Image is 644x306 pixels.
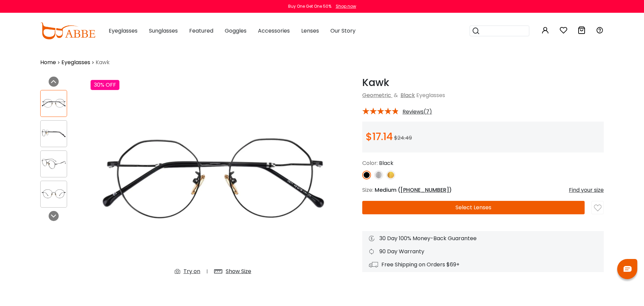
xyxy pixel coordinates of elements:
a: Eyeglasses [61,58,90,67]
div: Buy One Get One 50% [288,3,331,9]
span: $17.14 [366,129,393,144]
div: Try on [183,267,200,275]
span: Medium ( ) [375,186,452,194]
span: Our Story [330,27,356,35]
div: Shop now [336,3,356,9]
div: 30 Day 100% Money-Back Guarantee [369,234,597,243]
span: Eyeglasses [416,91,445,99]
span: Size: [362,186,373,194]
span: Reviews(7) [402,109,432,115]
span: Color: [362,159,378,167]
span: Black [379,159,393,167]
span: Lenses [301,27,319,35]
div: Find your size [569,186,604,194]
a: Home [40,58,56,67]
span: Accessories [258,27,290,35]
img: Kawk Black Metal Eyeglasses , NosePads Frames from ABBE Glasses [91,77,335,281]
a: Black [400,91,415,99]
a: Shop now [332,3,356,9]
span: Eyeglasses [109,27,138,35]
div: Show Size [226,267,251,275]
span: Kawk [96,58,110,67]
img: Kawk Black Metal Eyeglasses , NosePads Frames from ABBE Glasses [41,97,67,110]
img: like [594,204,601,212]
span: Sunglasses [149,27,178,35]
img: Kawk Black Metal Eyeglasses , NosePads Frames from ABBE Glasses [41,157,67,170]
span: Featured [189,27,213,35]
img: chat [624,266,632,272]
a: Geometric [362,91,391,99]
span: & [392,91,399,99]
h1: Kawk [362,77,604,89]
span: $24.49 [394,134,412,142]
button: Select Lenses [362,201,585,214]
img: Kawk Black Metal Eyeglasses , NosePads Frames from ABBE Glasses [41,127,67,140]
div: 90 Day Warranty [369,248,597,256]
span: Goggles [225,27,247,35]
img: abbeglasses.com [40,23,95,39]
img: Kawk Black Metal Eyeglasses , NosePads Frames from ABBE Glasses [41,187,67,201]
div: Free Shipping on Orders $69+ [369,261,597,269]
div: 30% OFF [91,80,119,90]
span: [PHONE_NUMBER] [400,186,449,194]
